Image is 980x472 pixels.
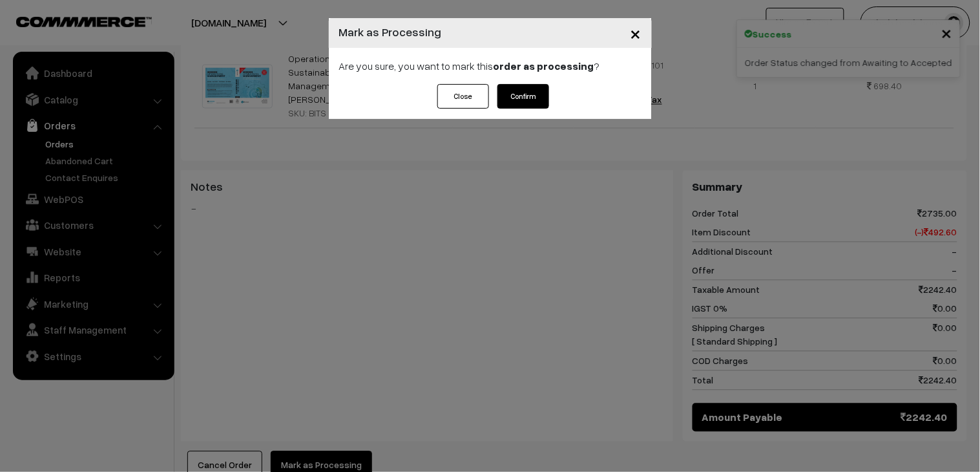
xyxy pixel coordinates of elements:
span: × [631,21,641,45]
strong: order as processing [494,59,594,72]
button: Confirm [497,84,549,109]
button: Close [437,84,489,109]
div: Are you sure, you want to mark this ? [329,48,652,84]
button: Close [620,13,652,53]
h4: Mark as Processing [339,23,442,41]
